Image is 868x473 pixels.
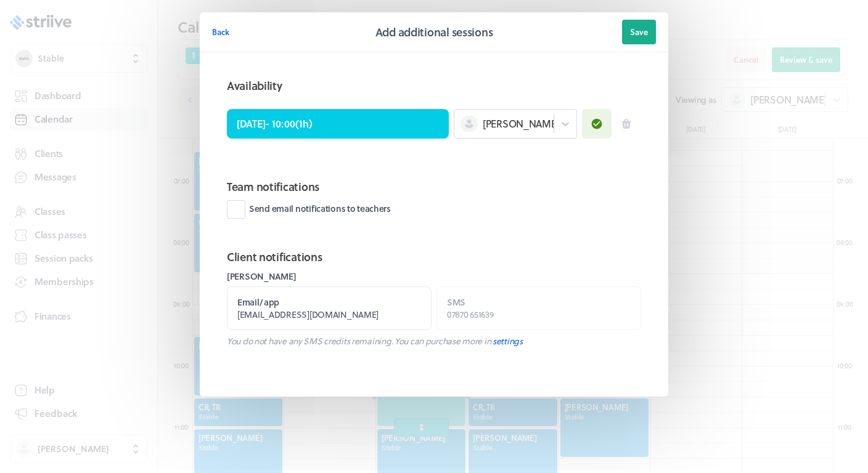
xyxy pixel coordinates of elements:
[483,117,559,131] span: [PERSON_NAME]
[237,116,312,131] p: [DATE] - 10:00 ( 1h )
[447,308,494,321] span: 07870 651639
[237,308,379,321] span: [EMAIL_ADDRESS][DOMAIN_NAME]
[227,248,641,265] h2: Client notifications
[375,23,493,41] h2: Add additional sessions
[227,270,641,283] label: [PERSON_NAME]
[622,20,656,44] button: Save
[630,26,648,38] span: Save
[227,200,391,219] label: Send email notifications to teachers
[212,20,229,44] button: Back
[447,296,465,309] strong: SMS
[212,26,229,38] span: Back
[237,296,279,309] strong: Email / app
[227,178,641,195] h2: Team notifications
[493,334,523,347] a: settings
[227,77,282,94] h2: Availability
[227,335,641,347] p: You do not have any SMS credits remaining. You can purchase more in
